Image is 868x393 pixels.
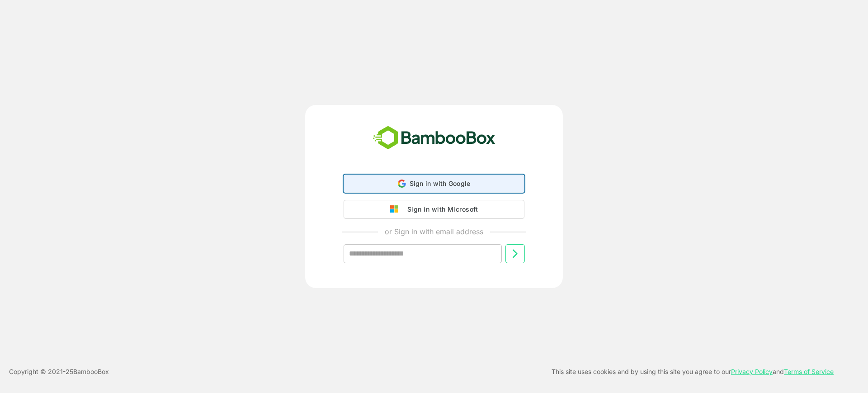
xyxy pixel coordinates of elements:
span: Sign in with Google [410,180,471,187]
img: google [390,205,403,213]
img: bamboobox [368,123,500,153]
p: This site uses cookies and by using this site you agree to our and [552,366,834,377]
p: Copyright © 2021- 25 BambooBox [9,366,109,377]
a: Privacy Policy [731,368,773,375]
div: Sign in with Microsoft [403,204,478,215]
button: Sign in with Microsoft [344,200,524,219]
div: Sign in with Google [344,175,524,193]
p: or Sign in with email address [385,226,483,237]
a: Terms of Service [784,368,834,375]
